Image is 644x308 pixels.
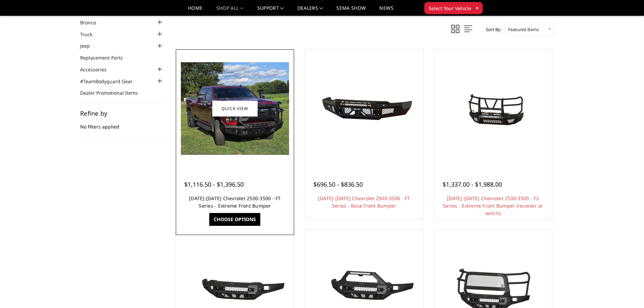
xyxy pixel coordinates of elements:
a: SEMA Show [336,6,366,16]
a: [DATE]-[DATE] Chevrolet 2500-3500 - FT Series - Base Front Bumper [318,195,410,209]
a: Truck [80,31,101,38]
a: News [379,6,393,16]
a: Dealers [297,6,323,16]
a: Support [257,6,284,16]
a: Dealer Promotional Items [80,89,146,96]
span: $1,337.00 - $1,988.00 [443,180,502,188]
img: 2024-2025 Chevrolet 2500-3500 - FT Series - Extreme Front Bumper [181,62,289,155]
a: [DATE]-[DATE] Chevrolet 2500-3500 - FT Series - Extreme Front Bumper [189,195,281,209]
a: [DATE]-[DATE] Chevrolet 2500-3500 - T2 Series - Extreme Front Bumper (receiver or winch) [443,195,543,216]
a: Jeep [80,42,98,49]
a: Accessories [80,66,115,73]
iframe: Chat Widget [610,276,644,308]
a: Bronco [80,19,104,26]
div: No filters applied [80,110,164,137]
a: shop all [216,6,244,16]
a: 2024-2025 Chevrolet 2500-3500 - FT Series - Base Front Bumper 2024-2025 Chevrolet 2500-3500 - FT ... [307,51,422,166]
h5: Refine by [80,110,164,116]
span: Select Your Vehicle [429,5,471,12]
button: Select Your Vehicle [424,2,483,14]
a: Quick view [212,100,258,116]
a: 2024-2025 Chevrolet 2500-3500 - T2 Series - Extreme Front Bumper (receiver or winch) 2024-2025 Ch... [436,51,551,166]
a: Home [188,6,202,16]
a: #TeamBodyguard Gear [80,78,141,85]
span: $696.50 - $836.50 [313,180,363,188]
a: 2024-2025 Chevrolet 2500-3500 - FT Series - Extreme Front Bumper 2024-2025 Chevrolet 2500-3500 - ... [177,51,292,166]
span: ▾ [476,4,478,11]
label: Sort By: [482,24,501,34]
span: $1,116.50 - $1,396.50 [184,180,244,188]
a: Replacement Parts [80,54,131,61]
a: Choose Options [209,213,260,226]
